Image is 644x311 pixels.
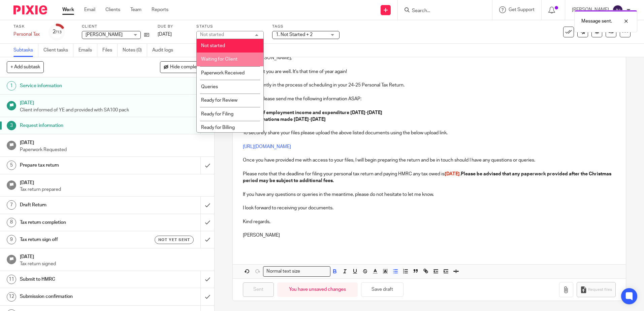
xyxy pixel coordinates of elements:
p: Tax return signed [20,261,208,267]
h1: Submit to HMRC [20,274,136,284]
a: Email [84,6,95,13]
h1: Tax return completion [20,217,136,228]
button: Request files [577,282,616,297]
div: 9 [7,235,16,244]
a: Subtasks [13,44,38,57]
h1: Request information [20,120,136,131]
div: You have unsaved changes [277,282,358,297]
h1: Service information [20,81,136,91]
span: Ready for Filing [201,112,233,116]
div: 5 [7,161,16,170]
h1: Submission confirmation [20,291,136,302]
button: + Add subtask [7,61,44,73]
span: Not yet sent [158,237,190,243]
a: Reports [152,6,168,13]
a: Emails [78,44,97,57]
span: 1. Not Started + 2 [276,32,313,37]
div: Search for option [263,266,330,277]
div: 8 [7,218,16,227]
p: Once you have provided me with access to your files, I will begin preparing the return and be in ... [243,157,615,164]
p: Message sent. [581,18,612,25]
div: 11 [7,275,16,284]
p: Tax return prepared [20,186,208,193]
label: Task [13,24,40,29]
span: Ready for Billing [201,125,235,130]
p: I hope that you are well. It's that time of year again! [243,68,615,75]
span: [DATE] [445,172,460,176]
span: Not started [201,43,225,48]
h1: [DATE] [20,252,208,260]
div: 2 [53,28,62,36]
strong: Donations made [DATE]-[DATE] [256,117,326,122]
span: [PERSON_NAME] [86,32,123,37]
span: Queries [201,84,218,89]
div: Personal Tax [13,31,40,38]
a: Client tasks [43,44,73,57]
a: Notes (0) [123,44,147,57]
span: Ready for Review [201,98,237,103]
h1: [DATE] [20,98,208,106]
div: 1 [7,81,16,91]
h1: Draft Return [20,200,136,210]
button: Hide completed [160,61,207,73]
p: To securely share your files please upload the above listed documents using the below upload link. [243,130,615,136]
span: Normal text size [265,268,301,275]
h1: Tax return sign off [20,235,136,245]
a: Team [130,6,141,13]
img: svg%3E [612,5,623,15]
h1: [DATE] [20,138,208,146]
button: Save draft [361,282,404,297]
small: /13 [56,30,62,34]
p: Can you please send me the following information ASAP: [243,96,615,102]
label: Client [82,24,149,29]
a: Files [102,44,118,57]
p: Client informed of YE and provided with SA100 pack [20,107,208,113]
span: Request files [588,287,612,292]
p: [PERSON_NAME] [243,232,615,239]
span: Hide completed [170,65,204,70]
a: Audit logs [152,44,178,57]
label: Status [196,24,264,29]
p: I look forward to receiving your documents. [243,205,615,211]
h1: [DATE] [20,178,208,186]
p: Paperwork Requested [20,146,208,153]
a: Clients [105,6,120,13]
div: 7 [7,200,16,210]
strong: Self employment income and expenditure [DATE]-[DATE] [256,110,382,115]
div: 3 [7,121,16,130]
div: Not started [200,32,224,37]
input: Search for option [302,268,326,275]
label: Due by [158,24,188,29]
p: Kind regards, [243,218,615,225]
a: [URL][DOMAIN_NAME] [243,144,291,149]
p: I am currently in the process of scheduling in your 24-25 Personal Tax Return. [243,82,615,89]
span: [DATE] [158,32,172,37]
img: Pixie [13,5,47,14]
p: Please note that the deadline for filing your personal tax return and paying HMRC any tax owed is . [243,171,615,184]
div: 12 [7,292,16,302]
label: Tags [272,24,340,29]
input: Sent [243,282,274,297]
span: Waiting for Client [201,57,237,62]
p: If you have any questions or queries in the meantime, please do not hesitate to let me know. [243,191,615,198]
span: Paperwork Received [201,71,245,75]
a: Work [62,6,74,13]
p: Dear [PERSON_NAME], [243,55,615,61]
h1: Prepare tax return [20,160,136,170]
